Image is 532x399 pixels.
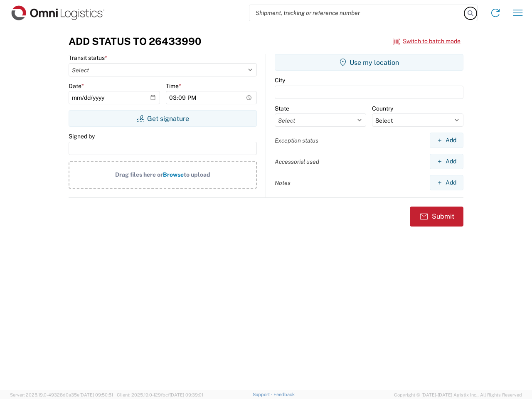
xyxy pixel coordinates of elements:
[275,105,289,112] label: State
[69,110,257,127] button: Get signature
[410,207,463,227] button: Submit
[393,34,461,48] button: Switch to batch mode
[430,154,463,169] button: Add
[372,105,393,112] label: Country
[170,392,203,397] span: [DATE] 09:39:01
[275,76,285,84] label: City
[163,171,184,178] span: Browse
[184,171,210,178] span: to upload
[275,137,318,144] label: Exception status
[249,5,465,21] input: Shipment, tracking or reference number
[253,392,273,397] a: Support
[117,392,203,397] span: Client: 2025.19.0-129fbcf
[275,158,319,165] label: Accessorial used
[69,82,84,90] label: Date
[275,54,463,71] button: Use my location
[69,35,201,47] h3: Add Status to 26433990
[79,392,113,397] span: [DATE] 09:50:51
[430,175,463,190] button: Add
[394,391,522,399] span: Copyright © [DATE]-[DATE] Agistix Inc., All Rights Reserved
[275,179,291,187] label: Notes
[430,133,463,148] button: Add
[115,171,163,178] span: Drag files here or
[273,392,295,397] a: Feedback
[166,82,181,90] label: Time
[69,133,95,140] label: Signed by
[69,54,107,62] label: Transit status
[10,392,113,397] span: Server: 2025.19.0-49328d0a35e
